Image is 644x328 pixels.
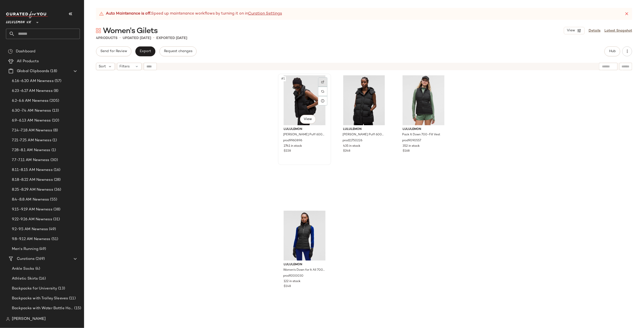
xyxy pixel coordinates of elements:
[38,276,46,282] span: (16)
[6,317,10,321] img: svg%3e
[284,279,300,284] span: 122 in stock
[120,64,130,69] span: Filters
[604,46,620,56] button: Hub
[12,286,57,291] span: Backpacks for University
[49,98,59,104] span: (205)
[12,197,49,203] span: 8.4-8.8 AM Newness
[52,207,61,212] span: (38)
[106,11,151,17] strong: Auto Maintenance is off.
[119,35,121,41] span: •
[73,306,81,311] span: (15)
[12,78,54,84] span: 6.16-6.20 AM Newness
[54,78,62,84] span: (57)
[321,90,324,93] img: svg%3e
[17,68,49,74] span: Global Clipboards
[300,115,316,124] button: View
[12,118,51,123] span: 6.9-6.13 AM Newness
[16,49,35,54] span: Dashboard
[403,144,420,148] span: 352 in stock
[48,226,56,232] span: (49)
[96,28,101,33] img: svg%3e
[280,211,329,261] img: LW4CB0S_0001_1
[135,46,155,56] button: Export
[303,117,312,121] span: View
[160,46,197,56] button: Request changes
[12,207,52,212] span: 9.15-9.19 AM Newness
[281,76,286,81] span: #1
[12,157,49,163] span: 7.7-7.11 AM Newness
[12,98,49,104] span: 6.2-6.6 AM Newness
[12,246,38,252] span: Men's Running
[12,187,53,193] span: 8.25-8.29 AM Newness
[52,128,58,133] span: (8)
[403,127,444,132] span: lululemon
[12,167,53,173] span: 8.11-8.15 AM Newness
[12,88,53,94] span: 6.23-6.27 AM Newness
[283,274,303,278] span: prod9200030
[139,49,151,53] span: Export
[96,36,117,41] div: Products
[8,49,13,54] img: svg%3e
[6,11,48,18] img: cfy_white_logo.C9jOOHJF.svg
[12,276,38,282] span: Athletic Skirts
[50,147,56,153] span: (1)
[402,139,421,143] span: prod9090557
[51,138,57,143] span: (1)
[12,266,34,272] span: Ankle Socks
[12,226,48,232] span: 9.2-9.5 AM Newness
[17,59,39,64] span: All Products
[12,217,52,222] span: 9.22-9.26 AM Newness
[280,75,329,125] img: LW4CAES_0001_1
[12,128,52,133] span: 7.14-7.18 AM Newness
[12,306,73,311] span: Backpacks with Water Bottle Holder
[12,177,53,183] span: 8.18-8.22 AM Newness
[283,139,302,143] span: prod9960896
[284,149,291,153] span: $228
[49,197,57,203] span: (55)
[589,28,600,33] a: Details
[164,49,192,53] span: Request changes
[51,118,59,123] span: (10)
[343,139,363,143] span: prod11750226
[403,149,410,153] span: $168
[564,27,585,34] button: View
[50,236,58,242] span: (51)
[12,147,50,153] span: 7.28-8.1 AM Newness
[53,167,61,173] span: (16)
[343,149,350,153] span: $248
[99,64,106,69] span: Sort
[49,157,58,163] span: (30)
[284,144,302,148] span: 2741 in stock
[284,263,325,267] span: lululemon
[35,256,45,262] span: (269)
[343,127,385,132] span: lululemon
[156,36,187,41] p: Exported [DATE]
[123,36,151,41] p: updated [DATE]
[12,296,68,301] span: Backpacks with Trolley Sleeves
[321,81,324,83] img: svg%3e
[343,144,361,148] span: 435 in stock
[38,246,46,252] span: (49)
[248,11,282,17] a: Curation Settings
[12,138,51,143] span: 7.21-7.25 AM Newness
[100,49,127,53] span: Send for Review
[6,17,31,26] span: Lululemon UK
[53,88,58,94] span: (8)
[284,127,325,132] span: lululemon
[49,68,57,74] span: (18)
[609,49,616,53] span: Hub
[57,286,65,291] span: (13)
[153,35,154,41] span: •
[68,296,76,301] span: (11)
[53,177,61,183] span: (28)
[103,26,158,36] span: Women's Gilets
[567,29,575,33] span: View
[283,268,325,272] span: Women's Down for It All 700-Fill Vest
[53,187,61,193] span: (36)
[604,28,632,33] a: Latest Snapshot
[339,75,389,125] img: LW4CGSS_0001_1
[96,36,98,40] span: 4
[12,316,46,322] span: [PERSON_NAME]
[343,133,385,137] span: [PERSON_NAME] Puff 600-Down-Fill Mid-Length Vest
[96,46,131,56] button: Send for Review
